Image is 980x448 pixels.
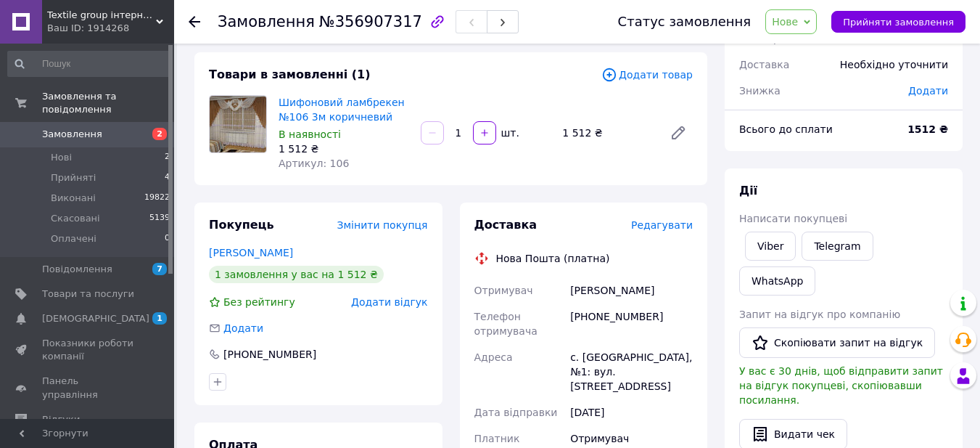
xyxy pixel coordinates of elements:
[7,51,171,77] input: Пошук
[474,218,538,232] span: Доставка
[843,17,954,28] span: Прийняти замовлення
[802,232,873,261] a: Telegram
[209,266,384,283] div: 1 замовлення у вас на 1 512 ₴
[42,413,80,426] span: Відгуки
[223,296,295,308] span: Без рейтингу
[907,123,948,135] b: 1512 ₴
[337,219,428,231] span: Змінити покупця
[279,158,349,169] span: Артикул: 106
[209,218,274,232] span: Покупець
[189,15,200,29] div: Повернутися назад
[42,312,149,325] span: [DEMOGRAPHIC_DATA]
[144,192,170,205] span: 19822
[47,22,174,35] div: Ваш ID: 1914268
[222,347,318,362] div: [PHONE_NUMBER]
[831,11,965,33] button: Прийняти замовлення
[493,251,614,266] div: Нова Пошта (платна)
[51,171,96,184] span: Прийняті
[664,118,693,147] a: Редагувати
[42,128,102,141] span: Замовлення
[152,128,167,140] span: 2
[209,247,293,258] a: [PERSON_NAME]
[279,97,405,123] a: Шифоновий ламбрекен №106 3м коричневий
[279,129,341,140] span: В наявності
[47,9,156,22] span: Textile group інтернет-магазин штор, гардин
[739,59,789,70] span: Доставка
[474,311,538,337] span: Телефон отримувача
[474,351,513,363] span: Адреса
[474,285,533,296] span: Отримувач
[42,90,174,116] span: Замовлення та повідомлення
[474,407,558,418] span: Дата відправки
[210,96,265,152] img: Шифоновий ламбрекен №106 3м коричневий
[567,277,696,304] div: [PERSON_NAME]
[42,263,112,276] span: Повідомлення
[152,312,167,325] span: 1
[739,365,943,406] span: У вас є 30 днів, щоб відправити запит на відгук покупцеві, скопіювавши посилання.
[51,212,100,225] span: Скасовані
[772,16,798,28] span: Нове
[149,212,170,225] span: 5139
[567,304,696,344] div: [PHONE_NUMBER]
[631,219,693,231] span: Редагувати
[556,123,658,143] div: 1 512 ₴
[165,232,170,245] span: 0
[51,192,96,205] span: Виконані
[567,399,696,425] div: [DATE]
[601,67,693,83] span: Додати товар
[42,375,134,401] span: Панель управління
[567,344,696,399] div: с. [GEOGRAPHIC_DATA], №1: вул. [STREET_ADDRESS]
[908,85,948,97] span: Додати
[51,232,96,245] span: Оплачені
[739,33,780,44] span: 1 товар
[831,49,957,81] div: Необхідно уточнити
[498,126,521,140] div: шт.
[152,263,167,275] span: 7
[618,15,752,29] div: Статус замовлення
[209,68,371,81] span: Товари в замовленні (1)
[42,288,134,301] span: Товари та послуги
[319,13,422,30] span: №356907317
[165,151,170,164] span: 2
[351,296,427,308] span: Додати відгук
[739,327,935,358] button: Скопіювати запит на відгук
[474,433,520,444] span: Платник
[51,151,72,164] span: Нові
[165,171,170,184] span: 4
[739,309,900,320] span: Запит на відгук про компанію
[739,123,833,135] span: Всього до сплати
[739,184,757,197] span: Дії
[223,322,263,334] span: Додати
[739,266,815,296] a: WhatsApp
[739,213,847,224] span: Написати покупцеві
[218,13,315,30] span: Замовлення
[745,232,796,261] a: Viber
[279,142,409,156] div: 1 512 ₴
[42,337,134,363] span: Показники роботи компанії
[739,85,781,97] span: Знижка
